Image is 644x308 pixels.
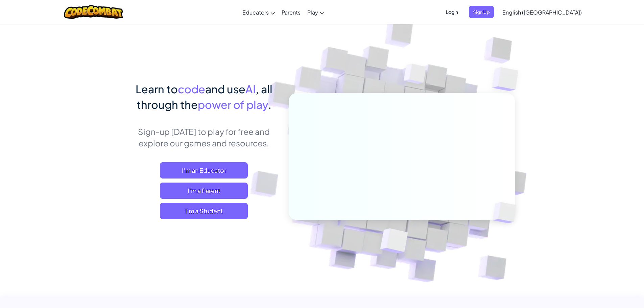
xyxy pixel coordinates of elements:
[64,5,123,19] img: CodeCombat logo
[268,98,271,111] span: .
[307,9,318,16] span: Play
[469,6,494,18] button: Sign Up
[502,9,582,16] span: English ([GEOGRAPHIC_DATA])
[245,82,256,96] span: AI
[198,98,268,111] span: power of play
[160,183,248,199] a: I'm a Parent
[205,82,245,96] span: and use
[391,50,439,101] img: Overlap cubes
[499,3,585,21] a: English ([GEOGRAPHIC_DATA])
[129,126,279,149] p: Sign-up [DATE] to play for free and explore our games and resources.
[178,82,205,96] span: code
[239,3,278,21] a: Educators
[479,51,537,108] img: Overlap cubes
[160,162,248,179] a: I'm an Educator
[242,9,269,16] span: Educators
[304,3,328,21] a: Play
[160,203,248,219] button: I'm a Student
[481,188,532,237] img: Overlap cubes
[278,3,304,21] a: Parents
[442,6,462,18] button: Login
[136,82,178,96] span: Learn to
[363,214,424,270] img: Overlap cubes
